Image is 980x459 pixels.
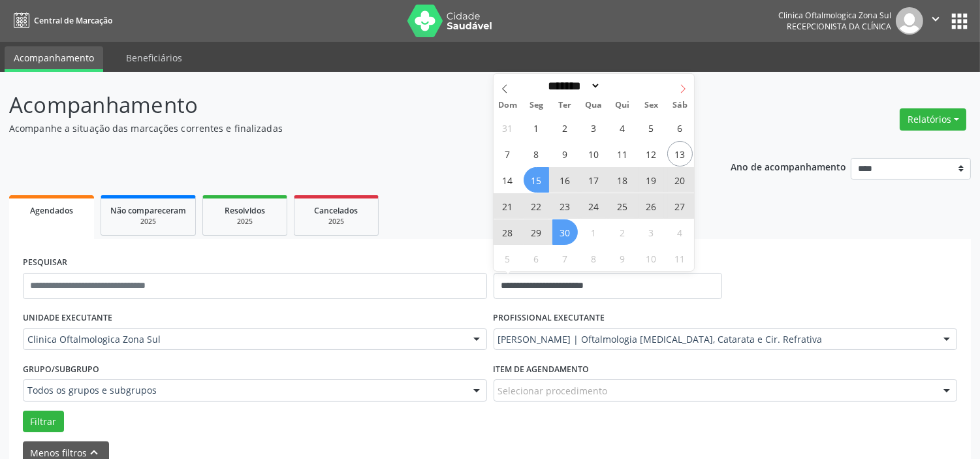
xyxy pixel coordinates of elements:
span: Outubro 6, 2025 [524,245,549,271]
select: Month [544,79,601,93]
p: Acompanhamento [9,89,682,121]
span: Setembro 9, 2025 [552,141,578,166]
div: 2025 [304,217,369,227]
span: Seg [522,101,551,110]
span: Clinica Oftalmologica Zona Sul [27,333,460,346]
span: Setembro 18, 2025 [610,167,635,193]
span: Setembro 11, 2025 [610,141,635,166]
span: Outubro 4, 2025 [667,219,693,245]
span: Outubro 7, 2025 [552,245,578,271]
p: Ano de acompanhamento [731,158,846,174]
span: Qui [608,101,637,110]
span: Sáb [665,101,694,110]
span: Central de Marcação [34,15,112,26]
span: Setembro 7, 2025 [495,141,520,166]
div: 2025 [212,217,277,227]
i:  [928,12,943,26]
div: 2025 [110,217,186,227]
label: PROFISSIONAL EXECUTANTE [494,308,605,328]
label: Item de agendamento [494,359,590,379]
span: Setembro 20, 2025 [667,167,693,193]
span: Setembro 23, 2025 [552,193,578,219]
label: UNIDADE EXECUTANTE [23,308,112,328]
span: Setembro 30, 2025 [552,219,578,245]
span: Setembro 28, 2025 [495,219,520,245]
span: [PERSON_NAME] | Oftalmologia [MEDICAL_DATA], Catarata e Cir. Refrativa [498,333,931,346]
span: Setembro 15, 2025 [524,167,549,193]
span: Setembro 21, 2025 [495,193,520,219]
button: apps [948,10,971,33]
label: PESQUISAR [23,253,67,273]
a: Acompanhamento [5,46,103,72]
span: Agosto 31, 2025 [495,115,520,140]
span: Setembro 13, 2025 [667,141,693,166]
span: Outubro 1, 2025 [581,219,607,245]
span: Setembro 16, 2025 [552,167,578,193]
span: Setembro 6, 2025 [667,115,693,140]
span: Todos os grupos e subgrupos [27,384,460,397]
span: Selecionar procedimento [498,384,608,398]
span: Outubro 8, 2025 [581,245,607,271]
span: Setembro 27, 2025 [667,193,693,219]
a: Beneficiários [117,46,191,69]
span: Agendados [30,205,73,216]
span: Outubro 10, 2025 [639,245,664,271]
button: Relatórios [900,108,966,131]
span: Resolvidos [225,205,265,216]
span: Setembro 2, 2025 [552,115,578,140]
span: Recepcionista da clínica [787,21,891,32]
span: Setembro 25, 2025 [610,193,635,219]
p: Acompanhe a situação das marcações correntes e finalizadas [9,121,682,135]
span: Sex [637,101,665,110]
span: Setembro 17, 2025 [581,167,607,193]
span: Qua [580,101,609,110]
label: Grupo/Subgrupo [23,359,99,379]
span: Setembro 8, 2025 [524,141,549,166]
a: Central de Marcação [9,10,112,31]
span: Cancelados [315,205,358,216]
span: Outubro 9, 2025 [610,245,635,271]
span: Outubro 5, 2025 [495,245,520,271]
button:  [923,7,948,35]
span: Setembro 19, 2025 [639,167,664,193]
button: Filtrar [23,411,64,433]
span: Outubro 11, 2025 [667,245,693,271]
span: Outubro 2, 2025 [610,219,635,245]
span: Setembro 29, 2025 [524,219,549,245]
span: Setembro 24, 2025 [581,193,607,219]
span: Setembro 12, 2025 [639,141,664,166]
div: Clinica Oftalmologica Zona Sul [778,10,891,21]
img: img [896,7,923,35]
span: Setembro 26, 2025 [639,193,664,219]
span: Setembro 14, 2025 [495,167,520,193]
span: Não compareceram [110,205,186,216]
input: Year [601,79,644,93]
span: Setembro 5, 2025 [639,115,664,140]
span: Setembro 22, 2025 [524,193,549,219]
span: Dom [494,101,522,110]
span: Outubro 3, 2025 [639,219,664,245]
span: Setembro 10, 2025 [581,141,607,166]
span: Setembro 4, 2025 [610,115,635,140]
span: Ter [551,101,580,110]
span: Setembro 3, 2025 [581,115,607,140]
span: Setembro 1, 2025 [524,115,549,140]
